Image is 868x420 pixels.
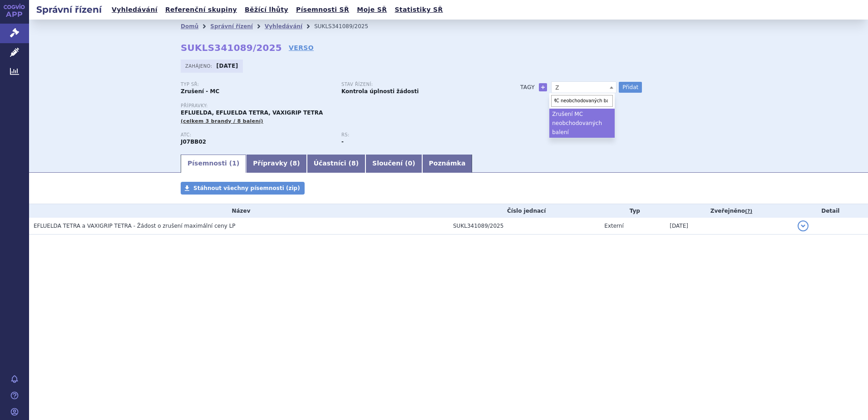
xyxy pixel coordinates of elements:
span: Externí [604,223,623,229]
a: + [539,83,547,91]
strong: Kontrola úplnosti žádosti [341,88,419,95]
button: Přidat [619,82,642,93]
h3: Tagy [520,82,535,93]
span: 8 [351,160,356,167]
a: Přípravky (8) [246,155,306,173]
span: (celkem 3 brandy / 8 balení) [181,118,263,124]
a: Vyhledávání [265,23,302,30]
span: Stáhnout všechny písemnosti (zip) [193,185,300,191]
a: Sloučení (0) [365,155,422,173]
a: Správní řízení [210,23,253,30]
span: 1 [232,160,237,167]
strong: [DATE] [217,63,238,69]
span: 8 [293,160,297,167]
p: ATC: [181,132,332,138]
abbr: (?) [745,208,752,215]
span: Z [551,81,616,93]
th: Detail [793,204,868,218]
th: Číslo jednací [449,204,600,218]
p: Stav řízení: [341,82,493,87]
p: RS: [341,132,493,138]
strong: CHŘIPKA, INAKTIVOVANÁ VAKCÍNA, ŠTĚPENÝ VIRUS NEBO POVRCHOVÝ ANTIGEN [181,139,206,145]
th: Název [29,204,449,218]
h2: Správní řízení [29,3,109,16]
th: Typ [600,204,665,218]
p: Typ SŘ: [181,82,332,87]
th: Zveřejněno [665,204,793,218]
p: Přípravky: [181,103,502,109]
a: Písemnosti SŘ [293,4,352,16]
span: Z [552,82,616,94]
a: Referenční skupiny [163,4,240,16]
a: Vyhledávání [109,4,160,16]
a: Poznámka [422,155,473,173]
td: [DATE] [665,218,793,235]
a: Moje SŘ [354,4,390,16]
td: SUKL341089/2025 [449,218,600,235]
li: SUKLS341089/2025 [314,20,380,33]
button: detail [798,220,809,231]
strong: SUKLS341089/2025 [181,42,282,53]
a: Písemnosti (1) [181,155,246,173]
a: VERSO [289,43,314,52]
a: Domů [181,23,198,30]
span: EFLUELDA TETRA a VAXIGRIP TETRA - Žádost o zrušení maximální ceny LP [34,223,236,229]
span: 0 [408,160,412,167]
span: EFLUELDA, EFLUELDA TETRA, VAXIGRIP TETRA [181,110,323,116]
strong: Zrušení - MC [181,88,219,95]
a: Běžící lhůty [242,4,291,16]
span: Zahájeno: [185,62,214,70]
a: Statistiky SŘ [392,4,445,16]
a: Účastníci (8) [307,155,365,173]
a: Stáhnout všechny písemnosti (zip) [181,182,305,195]
li: Zrušení MC neobchodovaných balení [549,109,615,138]
strong: - [341,139,344,145]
